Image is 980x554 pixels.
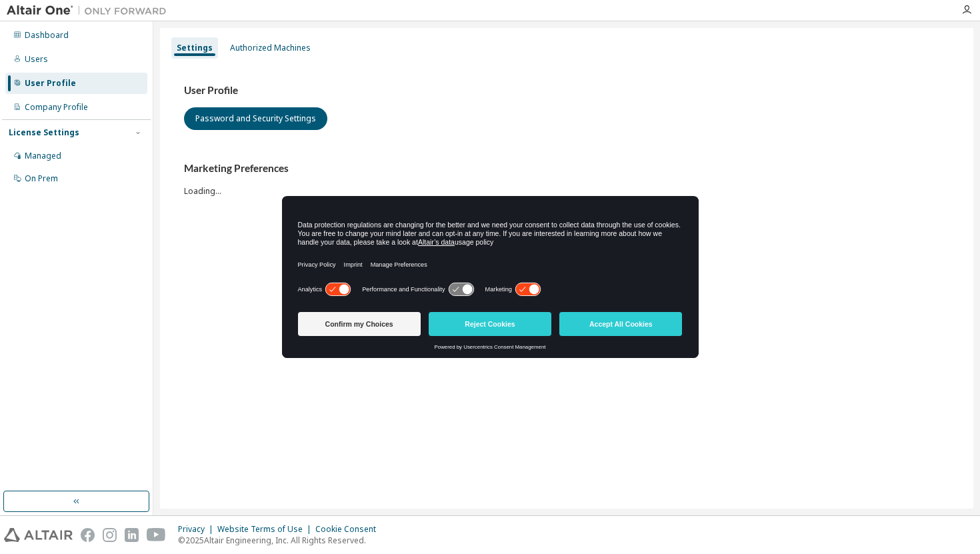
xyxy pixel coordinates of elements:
[81,528,95,542] img: facebook.svg
[4,528,73,542] img: altair_logo.svg
[7,4,173,17] img: Altair One
[25,30,69,41] div: Dashboard
[147,528,166,542] img: youtube.svg
[177,43,213,53] div: Settings
[178,535,384,546] p: © 2025 Altair Engineering, Inc. All Rights Reserved.
[230,43,311,53] div: Authorized Machines
[184,107,327,130] button: Password and Security Settings
[25,151,61,161] div: Managed
[25,173,58,184] div: On Prem
[103,528,117,542] img: instagram.svg
[9,127,79,138] div: License Settings
[184,162,949,175] h3: Marketing Preferences
[184,162,949,196] div: Loading...
[125,528,139,542] img: linkedin.svg
[25,102,88,113] div: Company Profile
[217,524,315,535] div: Website Terms of Use
[315,524,384,535] div: Cookie Consent
[178,524,217,535] div: Privacy
[25,78,76,89] div: User Profile
[25,54,48,65] div: Users
[184,84,949,97] h3: User Profile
